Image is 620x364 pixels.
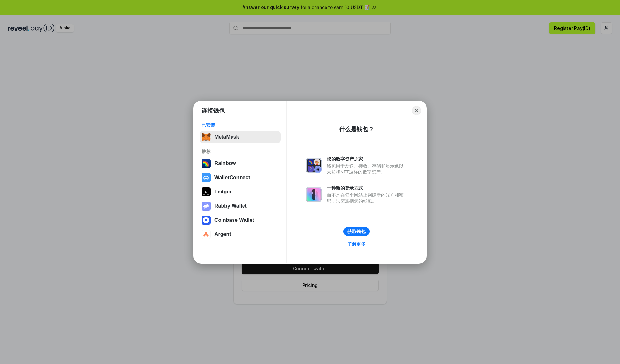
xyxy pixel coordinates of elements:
[214,189,232,195] div: Ledger
[201,133,211,142] img: svg+xml,%3Csvg%20fill%3D%22none%22%20height%3D%2233%22%20viewBox%3D%220%200%2035%2033%22%20width%...
[201,173,211,182] img: svg+xml,%3Csvg%20width%3D%2228%22%20height%3D%2228%22%20viewBox%3D%220%200%2028%2028%22%20fill%3D...
[214,203,247,209] div: Rabby Wallet
[214,217,254,223] div: Coinbase Wallet
[327,163,407,175] div: 钱包用于发送、接收、存储和显示像以太坊和NFT这样的数字资产。
[200,200,281,212] button: Rabby Wallet
[214,231,231,237] div: Argent
[201,122,279,128] div: 已安装
[327,156,407,162] div: 您的数字资产之家
[327,192,407,204] div: 而不是在每个网站上创建新的账户和密码，只需连接您的钱包。
[200,171,281,184] button: WalletConnect
[200,214,281,227] button: Coinbase Wallet
[200,157,281,170] button: Rainbow
[201,216,211,225] img: svg+xml,%3Csvg%20width%3D%2228%22%20height%3D%2228%22%20viewBox%3D%220%200%2028%2028%22%20fill%3D...
[201,149,279,154] div: 推荐
[327,185,407,191] div: 一种新的登录方式
[344,240,369,248] a: 了解更多
[200,228,281,241] button: Argent
[343,227,370,236] button: 获取钱包
[200,185,281,198] button: Ledger
[201,107,225,114] h1: 连接钱包
[347,241,366,247] div: 了解更多
[412,106,421,115] button: Close
[214,134,239,140] div: MetaMask
[201,159,211,168] img: svg+xml,%3Csvg%20width%3D%22120%22%20height%3D%22120%22%20viewBox%3D%220%200%20120%20120%22%20fil...
[214,175,250,181] div: WalletConnect
[339,125,374,133] div: 什么是钱包？
[200,131,281,143] button: MetaMask
[201,230,211,239] img: svg+xml,%3Csvg%20width%3D%2228%22%20height%3D%2228%22%20viewBox%3D%220%200%2028%2028%22%20fill%3D...
[201,187,211,196] img: svg+xml,%3Csvg%20xmlns%3D%22http%3A%2F%2Fwww.w3.org%2F2000%2Fsvg%22%20width%3D%2228%22%20height%3...
[306,158,322,173] img: svg+xml,%3Csvg%20xmlns%3D%22http%3A%2F%2Fwww.w3.org%2F2000%2Fsvg%22%20fill%3D%22none%22%20viewBox...
[201,202,211,211] img: svg+xml,%3Csvg%20xmlns%3D%22http%3A%2F%2Fwww.w3.org%2F2000%2Fsvg%22%20fill%3D%22none%22%20viewBox...
[347,229,366,234] div: 获取钱包
[306,187,322,202] img: svg+xml,%3Csvg%20xmlns%3D%22http%3A%2F%2Fwww.w3.org%2F2000%2Fsvg%22%20fill%3D%22none%22%20viewBox...
[214,161,236,166] div: Rainbow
